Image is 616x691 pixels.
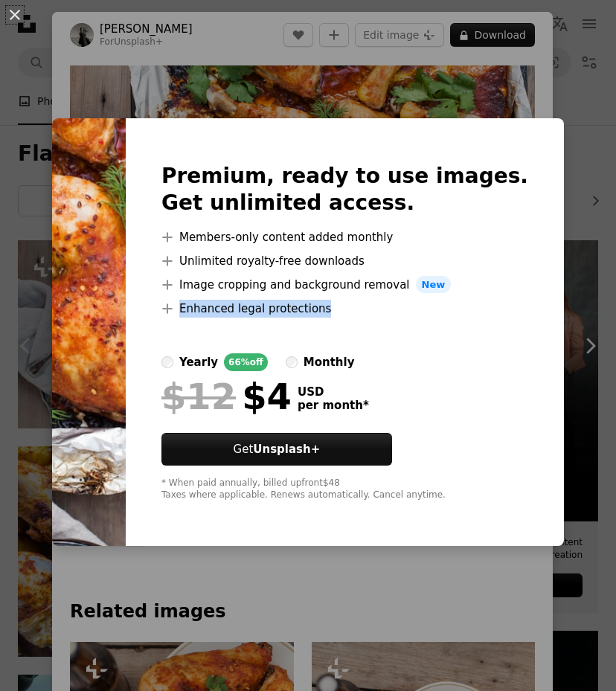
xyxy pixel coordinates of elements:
li: Image cropping and background removal [161,276,528,294]
input: yearly66%off [161,356,173,368]
li: Members-only content added monthly [161,228,528,246]
li: Enhanced legal protections [161,300,528,318]
div: 66% off [224,353,268,371]
h2: Premium, ready to use images. Get unlimited access. [161,163,528,216]
span: New [416,276,452,294]
button: GetUnsplash+ [161,433,392,466]
span: USD [298,385,369,399]
img: premium_photo-1729611735489-fd5de207149e [52,118,126,547]
div: $4 [161,377,292,416]
div: * When paid annually, billed upfront $48 Taxes where applicable. Renews automatically. Cancel any... [161,478,528,501]
li: Unlimited royalty-free downloads [161,252,528,270]
div: yearly [179,353,218,371]
div: monthly [304,353,355,371]
span: per month * [298,399,369,412]
span: $12 [161,377,236,416]
strong: Unsplash+ [253,443,320,456]
input: monthly [286,356,298,368]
